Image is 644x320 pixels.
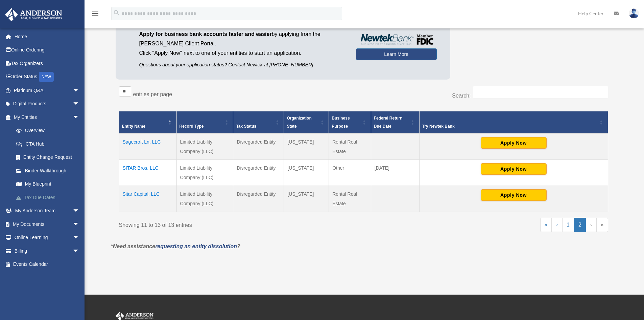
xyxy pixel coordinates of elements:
[155,243,237,249] a: requesting an entity dissolution
[596,218,608,232] a: Last
[5,57,90,70] a: Tax Organizers
[233,160,284,186] td: Disregarded Entity
[359,34,433,45] img: NewtekBankLogoSM.png
[113,9,120,17] i: search
[233,111,284,134] th: Tax Status: Activate to sort
[5,70,90,84] a: Order StatusNEW
[73,204,86,218] span: arrow_drop_down
[176,111,233,134] th: Record Type: Activate to sort
[452,93,471,99] label: Search:
[9,191,90,204] a: Tax Due Dates
[5,30,90,43] a: Home
[5,258,90,271] a: Events Calendar
[284,133,329,160] td: [US_STATE]
[329,160,371,186] td: Other
[9,124,86,137] a: Overview
[119,111,176,134] th: Entity Name: Activate to invert sorting
[180,124,204,129] span: Record Type
[374,116,403,129] span: Federal Return Due Date
[73,244,86,258] span: arrow_drop_down
[39,72,54,82] div: NEW
[5,204,90,218] a: My Anderson Teamarrow_drop_down
[371,160,419,186] td: [DATE]
[284,186,329,212] td: [US_STATE]
[233,186,284,212] td: Disregarded Entity
[91,9,99,18] i: menu
[9,151,90,164] a: Entity Change Request
[356,48,437,60] a: Learn More
[133,91,172,97] label: entries per page
[552,218,562,232] a: Previous
[562,218,574,232] a: 1
[236,124,256,129] span: Tax Status
[329,186,371,212] td: Rental Real Estate
[139,31,272,37] span: Apply for business bank accounts faster and easier
[176,160,233,186] td: Limited Liability Company (LLC)
[139,29,346,48] p: by applying from the [PERSON_NAME] Client Portal.
[119,218,359,230] div: Showing 11 to 13 of 13 entries
[332,116,350,129] span: Business Purpose
[9,177,90,191] a: My Blueprint
[73,110,86,124] span: arrow_drop_down
[419,111,608,134] th: Try Newtek Bank : Activate to sort
[329,133,371,160] td: Rental Real Estate
[73,84,86,98] span: arrow_drop_down
[586,218,596,232] a: Next
[139,48,346,58] p: Click "Apply Now" next to one of your entities to start an application.
[481,163,547,175] button: Apply Now
[139,61,346,69] p: Questions about your application status? Contact Newtek at [PHONE_NUMBER]
[481,189,547,201] button: Apply Now
[284,160,329,186] td: [US_STATE]
[629,8,639,18] img: User Pic
[176,133,233,160] td: Limited Liability Company (LLC)
[5,43,90,57] a: Online Ordering
[91,12,99,18] a: menu
[5,244,90,258] a: Billingarrow_drop_down
[119,160,176,186] td: SITAR Bros, LLC
[5,110,90,124] a: My Entitiesarrow_drop_down
[5,97,90,111] a: Digital Productsarrow_drop_down
[233,133,284,160] td: Disregarded Entity
[9,137,90,151] a: CTA Hub
[329,111,371,134] th: Business Purpose: Activate to sort
[481,137,547,149] button: Apply Now
[422,122,598,130] div: Try Newtek Bank
[9,164,90,177] a: Binder Walkthrough
[111,243,240,249] em: *Need assistance ?
[284,111,329,134] th: Organization State: Activate to sort
[5,231,90,244] a: Online Learningarrow_drop_down
[371,111,419,134] th: Federal Return Due Date: Activate to sort
[73,217,86,231] span: arrow_drop_down
[287,116,311,129] span: Organization State
[73,231,86,245] span: arrow_drop_down
[176,186,233,212] td: Limited Liability Company (LLC)
[5,217,90,231] a: My Documentsarrow_drop_down
[122,124,145,129] span: Entity Name
[540,218,552,232] a: First
[119,186,176,212] td: Sitar Capital, LLC
[119,133,176,160] td: Sagecroft Ln, LLC
[5,84,90,97] a: Platinum Q&Aarrow_drop_down
[574,218,586,232] a: 2
[3,8,64,21] img: Anderson Advisors Platinum Portal
[73,97,86,111] span: arrow_drop_down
